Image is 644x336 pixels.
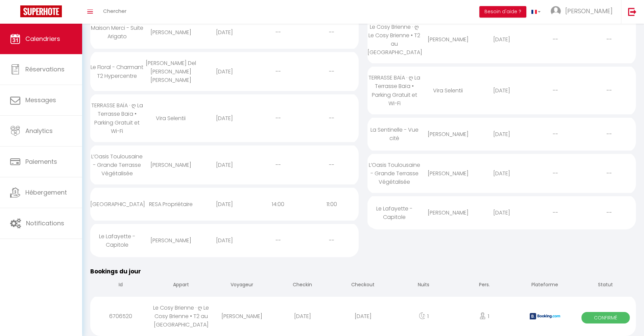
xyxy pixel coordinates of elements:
div: 6706520 [90,305,151,327]
div: -- [582,162,636,184]
button: Besoin d'aide ? [479,6,526,18]
div: Le Cosy Brienne · ღ Le Cosy Brienne • T2 au [GEOGRAPHIC_DATA] [367,16,421,64]
div: Le Lafayette - Capitole [367,198,421,228]
span: Bookings du jour [90,267,141,275]
div: [DATE] [198,21,252,43]
span: Notifications [26,219,64,227]
div: L’Oasis Toulousaine - Grande Terrasse Végétalisée [90,145,144,184]
div: Le Floral - Charmant T2 Hypercentre [90,56,144,87]
div: -- [582,123,636,145]
button: Ouvrir le widget de chat LiveChat [5,3,26,23]
div: -- [528,28,582,50]
div: [DATE] [198,229,252,251]
span: Chercher [103,7,126,15]
div: -- [251,21,305,43]
img: booking2.png [530,313,560,319]
div: [PERSON_NAME] [144,229,198,251]
span: Confirmé [581,312,630,323]
div: [GEOGRAPHIC_DATA] [90,193,144,215]
div: [PERSON_NAME] [144,154,198,176]
div: -- [251,61,305,83]
div: Maison Merci - Suite Arigato [90,17,144,47]
div: -- [528,202,582,224]
div: -- [528,80,582,102]
div: [PERSON_NAME] [212,305,272,327]
div: -- [582,28,636,50]
div: La Sentinelle - Vue cité [367,119,421,149]
img: ... [551,6,561,16]
img: Super Booking [20,5,62,17]
div: Le Lafayette - Capitole [90,225,144,256]
div: Le Cosy Brienne · ღ Le Cosy Brienne • T2 au [GEOGRAPHIC_DATA] [151,297,211,336]
div: [PERSON_NAME] [144,21,198,43]
div: [DATE] [198,154,252,176]
span: Analytics [25,127,53,135]
div: 11:00 [305,193,359,215]
div: TERRASSE BAÏA · ღ La Terrasse Baïa • Parking Gratuit et Wi-Fi [90,94,144,142]
div: Vira Selentii [421,80,475,102]
img: logout [628,7,637,16]
span: Réservations [25,65,65,73]
div: -- [251,229,305,251]
div: -- [305,21,359,43]
span: Calendriers [25,35,60,43]
div: Vira Selentii [144,107,198,129]
div: -- [305,154,359,176]
th: Voyageur [212,276,272,295]
div: [DATE] [272,305,333,327]
div: 14:00 [251,193,305,215]
div: [PERSON_NAME] [421,28,475,50]
div: -- [305,61,359,83]
div: [DATE] [198,61,252,83]
div: RESA Propriétaire [144,193,198,215]
th: Checkout [333,276,393,295]
th: Nuits [393,276,454,295]
div: [DATE] [475,162,529,184]
div: [PERSON_NAME] [421,202,475,224]
div: [PERSON_NAME] Del [PERSON_NAME] [PERSON_NAME] [144,52,198,91]
div: [DATE] [475,28,529,50]
div: -- [305,229,359,251]
th: Checkin [272,276,333,295]
th: Id [90,276,151,295]
div: -- [528,162,582,184]
th: Statut [575,276,636,295]
div: [DATE] [475,123,529,145]
div: -- [251,154,305,176]
th: Appart [151,276,211,295]
span: [PERSON_NAME] [565,7,613,15]
div: -- [251,107,305,129]
div: [DATE] [198,107,252,129]
th: Pers. [454,276,515,295]
div: L’Oasis Toulousaine - Grande Terrasse Végétalisée [367,154,421,193]
span: Paiements [25,157,57,166]
div: [DATE] [475,202,529,224]
div: -- [305,107,359,129]
div: 1 [454,305,515,327]
div: [DATE] [333,305,393,327]
div: [PERSON_NAME] [421,123,475,145]
div: [DATE] [475,80,529,102]
span: Hébergement [25,188,67,197]
div: -- [582,202,636,224]
div: -- [528,123,582,145]
div: [PERSON_NAME] [421,162,475,184]
div: TERRASSE BAÏA · ღ La Terrasse Baïa • Parking Gratuit et Wi-Fi [367,67,421,114]
div: -- [582,80,636,102]
span: Messages [25,96,56,104]
div: 1 [393,305,454,327]
th: Plateforme [515,276,575,295]
div: [DATE] [198,193,252,215]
